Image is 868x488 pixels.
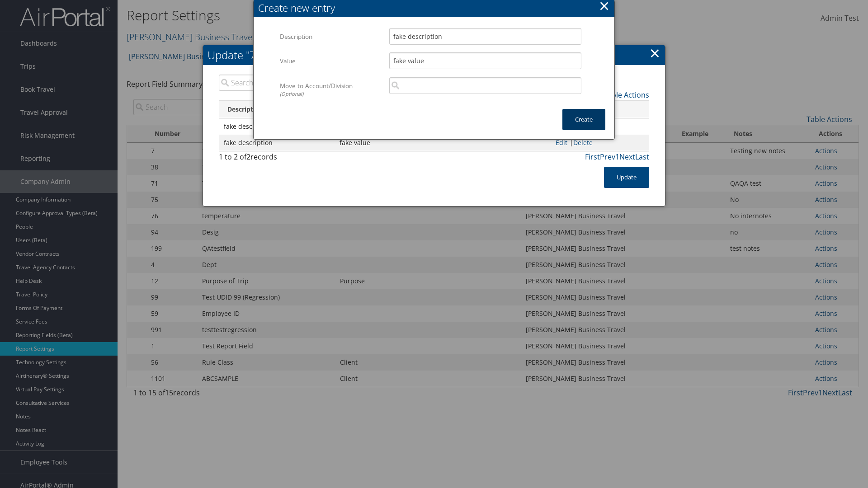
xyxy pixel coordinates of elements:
a: Delete [573,138,593,147]
div: Create new entry [258,1,614,15]
label: Move to Account/Division [280,77,382,102]
a: Table Actions [604,90,649,100]
a: × [650,44,660,62]
label: Description [280,28,382,45]
a: Prev [600,152,615,162]
td: fake description [219,135,335,151]
th: Description: activate to sort column descending [219,101,335,118]
button: Create [562,109,605,130]
a: Next [619,152,635,162]
td: | [551,135,649,151]
a: Last [635,152,649,162]
td: fake value [335,135,409,151]
div: 1 to 2 of records [219,151,316,167]
div: (Optional) [280,90,382,98]
a: 1 [615,152,619,162]
h2: Update "7: test" Values [203,45,665,65]
label: Value [280,52,382,70]
input: Search [219,75,316,91]
td: fake description [219,118,335,135]
a: First [585,152,600,162]
button: Update [604,167,649,188]
a: Edit [556,138,567,147]
span: 2 [246,152,250,162]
